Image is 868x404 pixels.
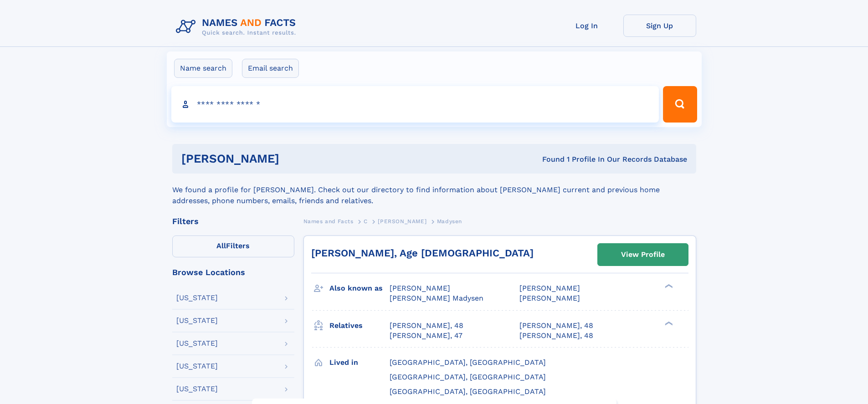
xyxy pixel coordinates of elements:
[311,247,534,259] a: [PERSON_NAME], Age [DEMOGRAPHIC_DATA]
[303,215,354,227] a: Names and Facts
[216,241,226,250] span: All
[519,331,593,341] a: [PERSON_NAME], 48
[437,218,462,225] span: Madysen
[519,321,593,331] a: [PERSON_NAME], 48
[390,387,546,396] span: [GEOGRAPHIC_DATA], [GEOGRAPHIC_DATA]
[519,294,580,302] span: [PERSON_NAME]
[390,284,450,292] span: [PERSON_NAME]
[176,385,218,393] div: [US_STATE]
[176,294,218,302] div: [US_STATE]
[242,59,299,78] label: Email search
[621,244,665,265] div: View Profile
[176,363,218,370] div: [US_STATE]
[329,355,390,370] h3: Lived in
[364,218,368,225] span: C
[364,215,368,227] a: C
[390,358,546,367] span: [GEOGRAPHIC_DATA], [GEOGRAPHIC_DATA]
[390,331,462,341] a: [PERSON_NAME], 47
[176,317,218,324] div: [US_STATE]
[623,15,696,37] a: Sign Up
[411,154,687,164] div: Found 1 Profile In Our Records Database
[172,235,294,257] label: Filters
[663,283,673,289] div: ❯
[181,153,411,164] h1: [PERSON_NAME]
[390,294,483,302] span: [PERSON_NAME] Madysen
[598,244,688,266] a: View Profile
[378,215,426,227] a: [PERSON_NAME]
[390,373,546,381] span: [GEOGRAPHIC_DATA], [GEOGRAPHIC_DATA]
[550,15,623,37] a: Log In
[329,318,390,333] h3: Relatives
[172,268,294,276] div: Browse Locations
[172,174,696,206] div: We found a profile for [PERSON_NAME]. Check out our directory to find information about [PERSON_N...
[378,218,426,225] span: [PERSON_NAME]
[663,86,697,123] button: Search Button
[390,321,463,331] a: [PERSON_NAME], 48
[663,320,673,326] div: ❯
[172,217,294,225] div: Filters
[172,15,303,39] img: Logo Names and Facts
[176,340,218,347] div: [US_STATE]
[171,86,659,123] input: search input
[519,284,580,292] span: [PERSON_NAME]
[174,59,232,78] label: Name search
[329,281,390,296] h3: Also known as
